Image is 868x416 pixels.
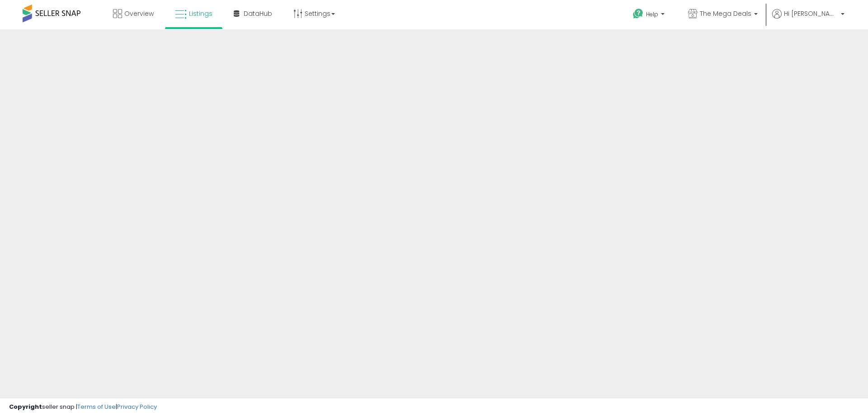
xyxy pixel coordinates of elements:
[646,10,658,18] span: Help
[9,403,157,411] div: seller snap | |
[700,9,751,18] span: The Mega Deals
[632,8,644,19] i: Get Help
[124,9,154,18] span: Overview
[626,1,674,29] a: Help
[9,402,42,411] strong: Copyright
[117,402,157,411] a: Privacy Policy
[189,9,212,18] span: Listings
[784,9,838,18] span: Hi [PERSON_NAME]
[244,9,272,18] span: DataHub
[77,402,116,411] a: Terms of Use
[772,9,844,29] a: Hi [PERSON_NAME]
